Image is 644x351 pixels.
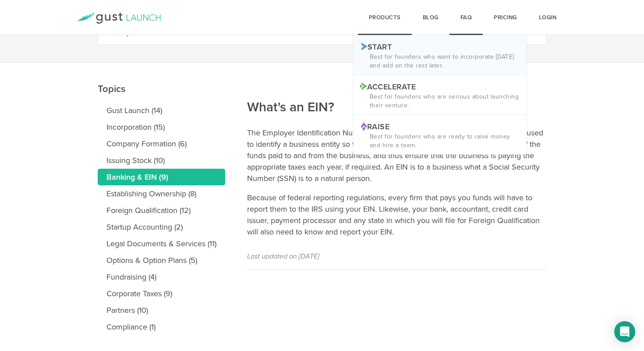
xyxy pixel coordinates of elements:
[360,53,520,70] p: Best for founders who want to incorporate [DATE] and add on the rest later.
[98,319,225,335] a: Compliance (1)
[98,252,225,269] a: Options & Option Plans (5)
[614,321,635,342] div: Open Intercom Messenger
[360,82,520,91] p: ACCELERATE
[98,169,225,185] a: Banking & EIN (9)
[360,132,520,150] p: Best for founders who are ready to raise money and hire a team.
[98,152,225,169] a: Issuing Stock (10)
[360,42,520,51] p: START
[247,251,546,262] p: Last updated on [DATE]
[98,302,225,319] a: Partners (10)
[98,21,225,98] h2: Topics
[98,269,225,285] a: Fundraising (4)
[98,102,225,119] a: Gust Launch (14)
[98,185,225,202] a: Establishing Ownership (8)
[247,127,546,184] p: The Employer Identification Number (EIN), also called a Federal Tax ID Number, is used to identif...
[98,219,225,235] a: Startup Accounting (2)
[360,92,520,110] p: Best for founders who are serious about launching their venture.
[98,285,225,302] a: Corporate Taxes (9)
[98,202,225,219] a: Foreign Qualification (12)
[98,135,225,152] a: Company Formation (6)
[247,192,546,238] p: Because of federal reporting regulations, every firm that pays you funds will have to report them...
[353,75,527,115] a: ACCELERATE Best for founders who are serious about launching their venture.
[98,235,225,252] a: Legal Documents & Services (11)
[353,115,527,155] a: RAISE Best for founders who are ready to raise money and hire a team.
[353,35,527,75] a: START Best for founders who want to incorporate [DATE] and add on the rest later.
[247,39,546,116] h2: What's an EIN?
[98,119,225,135] a: Incorporation (15)
[360,121,520,131] p: RAISE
